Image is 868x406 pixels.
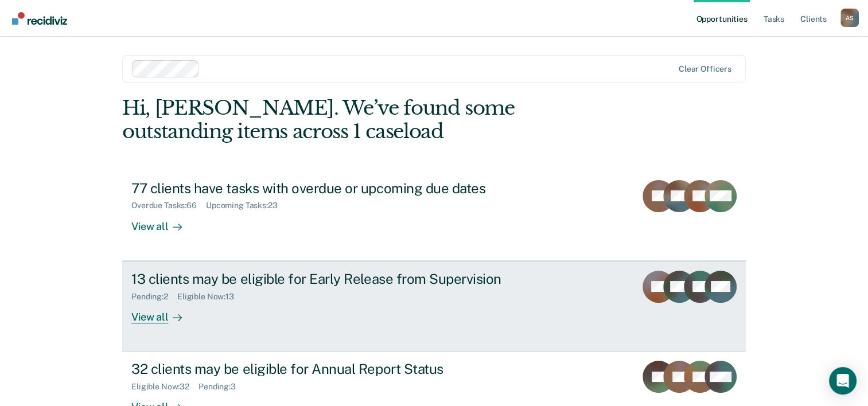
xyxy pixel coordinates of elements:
[131,292,177,302] div: Pending : 2
[122,261,746,352] a: 13 clients may be eligible for Early Release from SupervisionPending:2Eligible Now:13View all
[12,12,67,25] img: Recidiviz
[206,201,287,210] div: Upcoming Tasks : 23
[177,292,243,302] div: Eligible Now : 13
[131,301,196,323] div: View all
[131,382,198,392] div: Eligible Now : 32
[122,96,621,143] div: Hi, [PERSON_NAME]. We’ve found some outstanding items across 1 caseload
[840,9,859,27] div: A S
[131,271,534,287] div: 13 clients may be eligible for Early Release from Supervision
[131,201,206,210] div: Overdue Tasks : 66
[131,180,534,197] div: 77 clients have tasks with overdue or upcoming due dates
[840,9,859,27] button: Profile dropdown button
[122,171,746,261] a: 77 clients have tasks with overdue or upcoming due datesOverdue Tasks:66Upcoming Tasks:23View all
[679,64,731,74] div: Clear officers
[198,382,245,392] div: Pending : 3
[829,367,857,395] div: Open Intercom Messenger
[131,361,534,377] div: 32 clients may be eligible for Annual Report Status
[131,210,196,233] div: View all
